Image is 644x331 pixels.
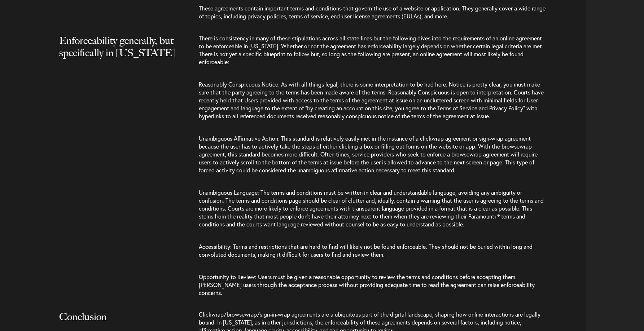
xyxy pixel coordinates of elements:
span: These agreements contain important terms and conditions that govern the use of a website or appli... [199,4,546,20]
span: Unambiguous Language: The terms and conditions must be written in clear and understandable langua... [199,189,544,228]
h2: Enforceability generally, but specifically in [US_STATE] [59,34,180,73]
span: Reasonably Conspicuous Notice: As with all things legal, there is some interpretation to be had h... [199,80,544,120]
span: There is consistency in many of these stipulations across all state lines but the following dives... [199,34,543,66]
span: Accessibility: Terms and restrictions that are hard to find will likely not be found enforceable.... [199,243,533,258]
span: Opportunity to Review: Users must be given a reasonable opportunity to review the terms and condi... [199,273,535,296]
span: Unambiguous Affirmative Action: This standard is relatively easily met in the instance of a click... [199,134,538,174]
